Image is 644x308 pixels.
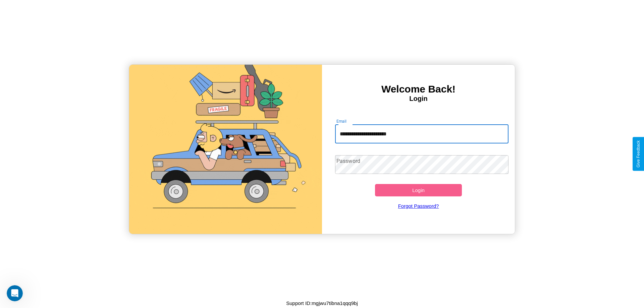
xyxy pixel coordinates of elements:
h4: Login [322,95,515,103]
div: Give Feedback [636,140,641,168]
p: Support ID: mgjwu7tibna1qqq9bj [286,299,358,308]
label: Email [336,118,347,124]
h3: Welcome Back! [322,83,515,95]
img: gif [129,65,322,234]
a: Forgot Password? [332,196,505,215]
iframe: Intercom live chat [7,285,23,301]
button: Login [375,184,462,196]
